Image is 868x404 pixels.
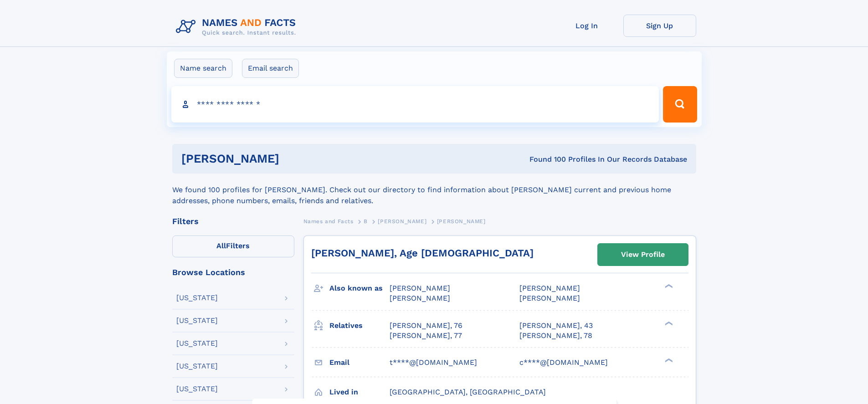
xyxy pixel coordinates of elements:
[176,294,218,302] div: [US_STATE]
[303,215,354,227] a: Names and Facts
[390,331,462,341] a: [PERSON_NAME], 77
[623,15,696,37] a: Sign Up
[437,218,486,225] span: [PERSON_NAME]
[390,321,462,331] a: [PERSON_NAME], 76
[378,218,426,225] span: [PERSON_NAME]
[176,363,218,370] div: [US_STATE]
[519,284,580,292] span: [PERSON_NAME]
[329,355,390,370] h3: Email
[378,215,426,227] a: [PERSON_NAME]
[171,86,659,123] input: search input
[176,385,218,393] div: [US_STATE]
[519,294,580,302] span: [PERSON_NAME]
[519,331,592,341] a: [PERSON_NAME], 78
[216,241,226,250] span: All
[663,86,697,123] button: Search Button
[663,357,673,363] div: ❯
[364,218,368,225] span: B
[364,215,368,227] a: B
[550,15,623,37] a: Log In
[172,217,294,225] div: Filters
[329,281,390,296] h3: Also known as
[621,244,665,265] div: View Profile
[598,244,688,266] a: View Profile
[663,283,673,289] div: ❯
[172,174,696,206] div: We found 100 profiles for [PERSON_NAME]. Check out our directory to find information about [PERSO...
[176,317,218,324] div: [US_STATE]
[390,294,450,302] span: [PERSON_NAME]
[329,318,390,333] h3: Relatives
[172,15,303,39] img: Logo Names and Facts
[404,154,687,164] div: Found 100 Profiles In Our Records Database
[172,268,294,276] div: Browse Locations
[242,59,299,78] label: Email search
[311,247,534,259] a: [PERSON_NAME], Age [DEMOGRAPHIC_DATA]
[519,321,593,331] a: [PERSON_NAME], 43
[390,284,450,292] span: [PERSON_NAME]
[329,384,390,400] h3: Lived in
[181,153,405,164] h1: [PERSON_NAME]
[174,59,232,78] label: Name search
[176,340,218,347] div: [US_STATE]
[172,235,294,257] label: Filters
[390,388,546,396] span: [GEOGRAPHIC_DATA], [GEOGRAPHIC_DATA]
[663,320,673,326] div: ❯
